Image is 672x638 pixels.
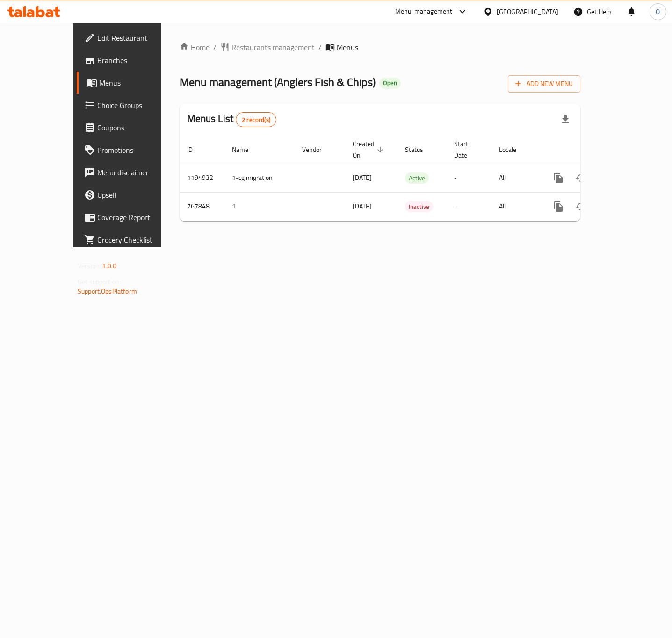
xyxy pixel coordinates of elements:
span: Edit Restaurant [97,32,178,43]
a: Menu disclaimer [77,161,185,184]
a: Promotions [77,139,185,161]
span: Menu disclaimer [97,167,178,178]
td: 1 [224,192,295,221]
nav: breadcrumb [180,42,580,53]
span: Promotions [97,144,178,156]
button: Add New Menu [508,75,580,93]
span: [DATE] [353,172,372,184]
div: Total records count [236,112,276,127]
li: / [213,42,217,53]
td: 1194932 [180,164,224,192]
div: Open [379,78,401,89]
span: Upsell [97,189,178,201]
button: Change Status [570,195,592,218]
span: Menus [99,77,178,88]
button: more [547,167,570,189]
span: Menus [337,42,358,53]
td: 1-cg migration [224,164,295,192]
button: more [547,195,570,218]
span: Inactive [405,201,433,212]
span: 2 record(s) [236,115,276,124]
h2: Menus List [187,112,276,127]
span: Created On [353,138,386,161]
div: Export file [554,108,577,131]
span: [DATE] [353,200,372,212]
span: Choice Groups [97,100,178,111]
span: Add New Menu [515,78,573,90]
div: Menu-management [395,6,453,17]
span: Active [405,173,429,184]
a: Coupons [77,116,185,139]
span: ID [187,144,205,155]
span: 1.0.0 [102,260,116,272]
th: Actions [540,136,644,164]
a: Menus [77,72,185,94]
table: enhanced table [180,136,644,221]
span: Branches [97,55,178,66]
a: Edit Restaurant [77,27,185,49]
a: Branches [77,49,185,72]
span: Coverage Report [97,212,178,223]
button: Change Status [570,167,592,189]
li: / [318,42,322,53]
span: Grocery Checklist [97,234,178,245]
span: Open [379,79,401,87]
a: Restaurants management [220,42,315,53]
span: Coupons [97,122,178,133]
span: Version: [78,260,101,272]
a: Home [180,42,210,53]
td: - [447,192,491,221]
span: O [656,7,660,17]
td: All [491,164,540,192]
span: Status [405,144,435,155]
span: Start Date [454,138,480,161]
a: Coverage Report [77,206,185,229]
a: Grocery Checklist [77,229,185,251]
a: Choice Groups [77,94,185,116]
td: All [491,192,540,221]
span: Locale [499,144,528,155]
a: Support.OpsPlatform [78,285,137,297]
div: Inactive [405,201,433,212]
span: Name [232,144,260,155]
span: Restaurants management [231,42,315,53]
a: Upsell [77,184,185,206]
span: Menu management ( Anglers Fish & Chips ) [180,72,376,93]
span: Vendor [302,144,334,155]
td: - [447,164,491,192]
div: [GEOGRAPHIC_DATA] [497,7,558,17]
td: 767848 [180,192,224,221]
span: Get support on: [78,276,121,288]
